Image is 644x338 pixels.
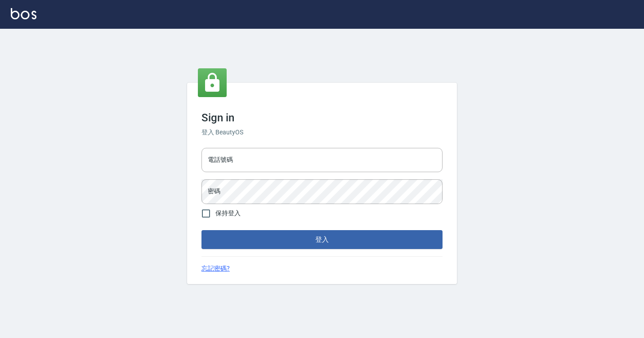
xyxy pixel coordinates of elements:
button: 登入 [201,230,443,249]
h3: Sign in [201,111,443,124]
span: 保持登入 [215,209,241,218]
a: 忘記密碼? [201,264,230,273]
img: Logo [11,8,36,19]
h6: 登入 BeautyOS [201,128,443,137]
